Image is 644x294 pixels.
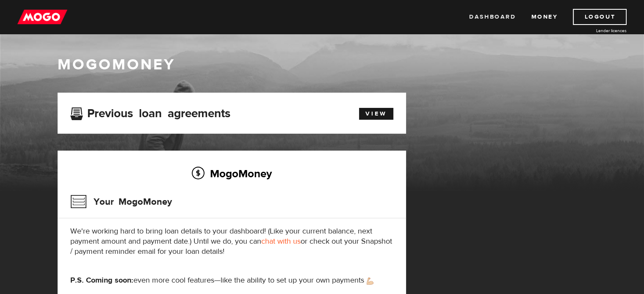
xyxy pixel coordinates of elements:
[531,9,558,25] a: Money
[359,108,393,120] a: View
[70,226,393,257] p: We're working hard to bring loan details to your dashboard! (Like your current balance, next paym...
[58,56,587,74] h1: MogoMoney
[70,107,230,118] h3: Previous loan agreements
[70,165,393,182] h2: MogoMoney
[563,27,627,34] a: Lender licences
[70,275,133,285] strong: P.S. Coming soon:
[70,191,172,213] h3: Your MogoMoney
[469,9,516,25] a: Dashboard
[261,236,301,246] a: chat with us
[70,275,393,286] p: even more cool features—like the ability to set up your own payments
[475,97,644,294] iframe: LiveChat chat widget
[573,9,627,25] a: Logout
[17,9,67,25] img: mogo_logo-11ee424be714fa7cbb0f0f49df9e16ec.png
[367,278,373,285] img: strong arm emoji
